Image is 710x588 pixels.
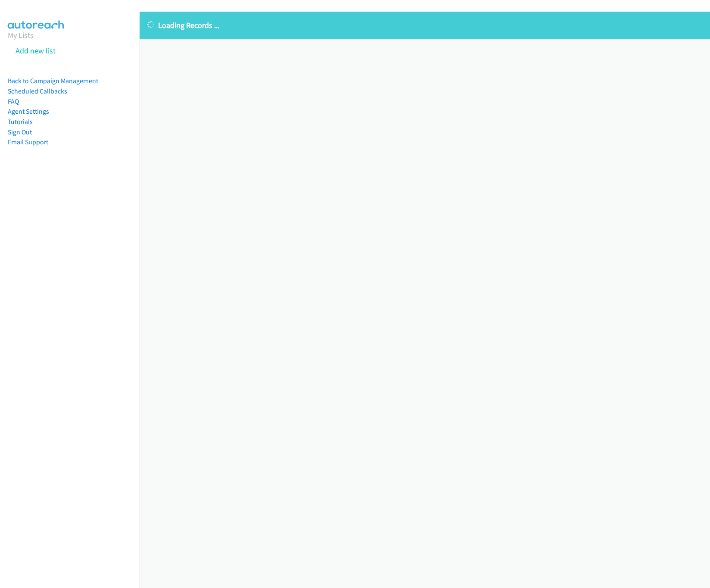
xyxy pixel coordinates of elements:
p: Loading Records ... [147,19,702,31]
a: Email Support [8,138,48,146]
a: Back to Campaign Management [8,77,98,85]
a: FAQ [8,97,19,106]
a: Scheduled Callbacks [8,87,67,95]
a: Tutorials [8,118,33,126]
a: Add new list [16,46,56,56]
a: Sign Out [8,128,32,136]
a: Agent Settings [8,107,49,115]
a: My Lists [8,30,34,40]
